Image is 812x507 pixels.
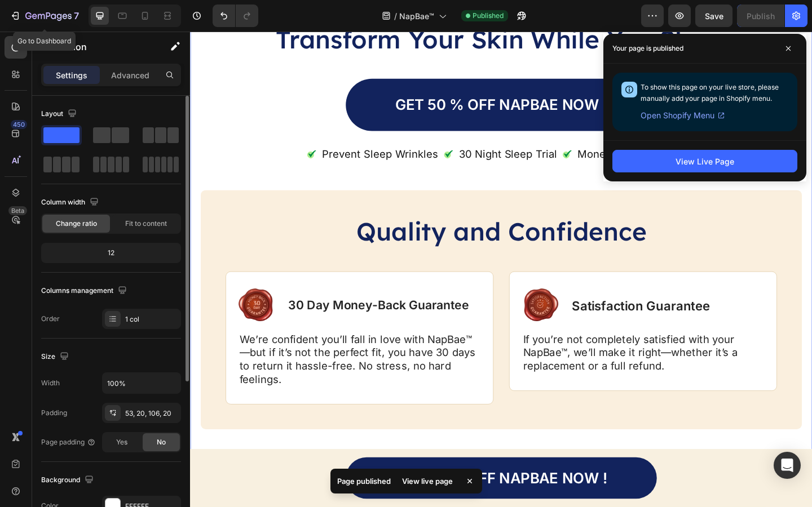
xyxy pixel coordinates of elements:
span: Published [473,11,504,21]
a: GET 50 % OFF NapBae NOW ! [169,51,507,108]
span: Change ratio [56,219,97,229]
span: To show this page on your live store, please manually add your page in Shopify menu. [641,83,779,103]
input: Auto [103,373,180,393]
span: Yes [116,437,127,447]
div: View Live Page [676,155,734,167]
div: 53, 20, 106, 20 [125,408,178,419]
iframe: Design area [190,32,812,507]
div: Beta [8,206,27,215]
div: Column width [41,195,101,210]
p: Money Back-Guarantee [421,123,548,144]
div: Open Intercom Messenger [774,452,801,479]
p: Advanced [111,69,149,81]
div: Layout [41,106,79,122]
span: / [394,10,397,22]
p: 30 Day Money-Back Guarantee [107,290,303,306]
p: GET 50 % OFF NapBae NOW ! [223,70,454,90]
button: View Live Page [612,150,797,172]
p: We’re confident you’ll fall in love with NapBae™—but if it’s not the perfect fit, you have 30 day... [54,327,315,386]
img: gempages_576732022689497938-22dca396-fbf4-4589-a17c-bb638cc07a92.png [52,279,92,317]
p: GET 50 % OFF NapBae NOW ! [223,476,454,496]
h2: Quality and Confidence [38,199,638,235]
span: Save [705,11,723,21]
p: Settings [56,69,87,81]
div: Order [41,314,60,324]
div: Size [41,349,71,364]
p: Your page is published [612,43,683,54]
span: No [157,437,166,447]
p: Section [55,40,147,54]
div: Width [41,378,60,388]
div: Undo/Redo [213,5,258,27]
div: Rich Text Editor. Editing area: main [142,122,271,145]
img: gempages_576732022689497938-a452e3a2-6da6-4362-906a-3737063b9a26.png [361,279,400,317]
p: 7 [74,9,79,23]
span: Open Shopify Menu [641,109,714,122]
p: 30 Night Sleep Trial [292,123,399,144]
button: 7 [5,5,84,27]
button: Publish [737,5,784,27]
span: Fit to content [125,219,167,229]
div: Padding [41,408,67,418]
p: Satisfaction Guarantee [415,290,565,307]
div: Columns management [41,283,129,299]
p: If you’re not completely satisfied with your NapBae™, we’ll make it right—whether it’s a replacem... [362,327,623,371]
div: Page padding [41,437,96,447]
div: Publish [747,10,775,22]
div: 1 col [125,314,178,324]
div: 450 [11,120,27,129]
div: View live page [395,473,460,489]
div: Background [41,473,96,488]
p: Prevent Sleep Wrinkles [143,123,270,144]
span: NapBae™ [399,10,434,22]
div: 12 [43,245,179,261]
button: Save [695,5,732,27]
p: Page published [337,475,391,487]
